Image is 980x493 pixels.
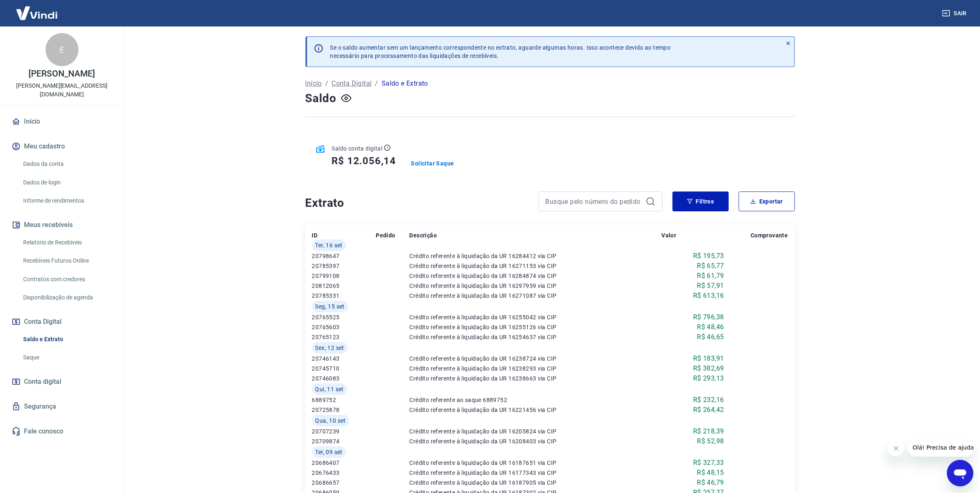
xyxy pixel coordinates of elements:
a: Solicitar Saque [411,159,454,168]
p: ID [312,231,318,239]
a: Fale conosco [10,422,114,440]
button: Conta Digital [10,313,114,331]
p: Crédito referente à liquidação da UR 16255042 via CIP [409,313,661,321]
p: / [375,79,378,89]
p: Crédito referente à liquidação da UR 16208403 via CIP [409,437,661,445]
p: Crédito referente à liquidação da UR 16177343 via CIP [409,469,661,477]
p: Crédito referente à liquidação da UR 16238724 via CIP [409,354,661,363]
a: Informe de rendimentos [20,192,114,209]
p: R$ 264,42 [693,405,724,415]
p: R$ 382,69 [693,364,724,373]
p: R$ 796,38 [693,312,724,322]
p: Crédito referente à liquidação da UR 16271153 via CIP [409,262,661,270]
span: Conta digital [24,376,61,388]
p: R$ 65,77 [697,261,724,271]
p: 20686407 [312,459,376,467]
a: Saque [20,349,114,366]
p: 6889752 [312,396,376,404]
p: Crédito referente à liquidação da UR 16284874 via CIP [409,272,661,280]
p: Crédito referente à liquidação da UR 16255126 via CIP [409,323,661,331]
a: Disponibilização de agenda [20,289,114,306]
p: R$ 61,79 [697,271,724,281]
p: Crédito referente à liquidação da UR 16284412 via CIP [409,252,661,260]
p: R$ 327,33 [693,458,724,468]
p: Crédito referente ao saque 6889752 [409,396,661,404]
p: R$ 195,73 [693,251,724,261]
p: Valor [661,231,676,239]
iframe: Fechar mensagem [888,440,904,457]
p: 20785397 [312,262,376,270]
button: Meu cadastro [10,137,114,156]
p: R$ 613,16 [693,291,724,301]
button: Sair [940,6,970,21]
span: Olá! Precisa de ajuda? [5,6,69,12]
p: 20686657 [312,479,376,487]
p: Crédito referente à liquidação da UR 16187905 via CIP [409,479,661,487]
a: Segurança [10,397,114,416]
div: E [45,33,79,66]
p: Crédito referente à liquidação da UR 16297959 via CIP [409,282,661,290]
a: Dados da conta [20,156,114,172]
p: 20746083 [312,374,376,383]
p: 20709874 [312,437,376,445]
span: Qua, 10 set [315,416,346,425]
p: R$ 46,79 [697,478,724,488]
p: Crédito referente à liquidação da UR 16221456 via CIP [409,406,661,414]
p: R$ 48,15 [697,468,724,478]
p: 20799108 [312,272,376,280]
p: 20746143 [312,354,376,363]
p: 20745710 [312,364,376,373]
span: Ter, 16 set [315,241,343,249]
p: Saldo conta digital [332,144,383,153]
p: 20785331 [312,292,376,300]
p: Crédito referente à liquidação da UR 16187651 via CIP [409,459,661,467]
span: Qui, 11 set [315,385,344,393]
h5: R$ 12.056,14 [332,154,396,168]
span: Sex, 12 set [315,344,344,352]
a: Início [305,79,322,89]
iframe: Mensagem da empresa [908,438,973,457]
iframe: Botão para abrir a janela de mensagens [947,460,973,486]
p: Crédito referente à liquidação da UR 16205824 via CIP [409,427,661,436]
p: 20725878 [312,406,376,414]
p: 20676433 [312,469,376,477]
a: Dados de login [20,174,114,191]
p: Saldo e Extrato [382,79,428,89]
p: [PERSON_NAME] [29,69,95,78]
p: 20812065 [312,282,376,290]
p: R$ 48,46 [697,322,724,332]
p: R$ 232,16 [693,395,724,405]
p: 20765603 [312,323,376,331]
p: Crédito referente à liquidação da UR 16254637 via CIP [409,333,661,341]
a: Contratos com credores [20,271,114,288]
p: Comprovante [751,231,788,239]
button: Exportar [739,191,795,211]
span: Seg, 15 set [315,302,345,311]
p: 20707239 [312,427,376,436]
a: Saldo e Extrato [20,331,114,348]
p: 20765525 [312,313,376,321]
a: Início [10,112,114,131]
p: / [325,79,328,89]
p: [PERSON_NAME][EMAIL_ADDRESS][DOMAIN_NAME] [7,81,117,99]
p: Crédito referente à liquidação da UR 16271087 via CIP [409,292,661,300]
span: Ter, 09 set [315,448,343,456]
a: Conta Digital [331,79,372,89]
p: Crédito referente à liquidação da UR 16238293 via CIP [409,364,661,373]
a: Relatório de Recebíveis [20,234,114,251]
p: Pedido [376,231,395,239]
p: Crédito referente à liquidação da UR 16238663 via CIP [409,374,661,383]
p: R$ 52,98 [697,436,724,446]
p: Se o saldo aumentar sem um lançamento correspondente no extrato, aguarde algumas horas. Isso acon... [330,43,671,60]
p: R$ 46,65 [697,332,724,342]
h4: Extrato [305,195,529,211]
img: Vindi [10,0,64,26]
a: Recebíveis Futuros Online [20,252,114,269]
button: Filtros [672,191,729,211]
a: Conta digital [10,373,114,391]
p: R$ 218,39 [693,426,724,436]
p: 20798647 [312,252,376,260]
